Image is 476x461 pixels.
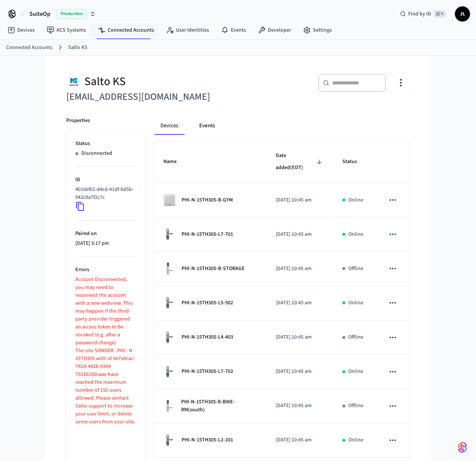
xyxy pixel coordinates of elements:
[66,74,81,89] img: Salto KS Logo
[276,150,324,174] span: Date added(EDT)
[408,10,431,18] span: Find by ID
[41,23,92,37] a: ACS Systems
[75,176,136,184] p: ID
[163,156,186,168] span: Name
[182,333,233,341] p: PHI-N-15TH305-L4-403
[163,365,175,378] img: salto_escutcheon_pin
[75,230,136,238] p: Paired on
[160,23,215,37] a: User Identities
[348,299,363,307] p: Online
[348,402,363,410] p: Offline
[66,74,233,89] div: Salto KS
[276,436,324,444] p: [DATE] 10:45 am
[66,117,90,125] p: Properties
[75,276,136,347] p: Account Disconnected, you may need to reconnect the account with a new webview. This may happen i...
[276,402,324,410] p: [DATE] 10:45 am
[163,331,175,344] img: salto_escutcheon_pin
[348,230,363,238] p: Online
[163,262,175,275] img: salto_escutcheon
[276,368,324,376] p: [DATE] 10:45 am
[455,6,470,21] button: JL
[348,436,363,444] p: Online
[433,10,446,18] span: ⌘ K
[81,150,112,157] p: Disconnected
[182,230,233,238] p: PHI-N-15TH305-L7-701
[348,265,363,273] p: Offline
[163,434,175,447] img: salto_escutcheon_pin
[394,7,452,21] div: Find by ID⌘ K
[276,196,324,204] p: [DATE] 10:45 am
[68,44,87,52] a: Salto KS
[182,299,233,307] p: PHI-N-15TH305-L5-502
[2,23,41,37] a: Devices
[182,368,233,376] p: PHI-N-15TH305-L7-702
[29,9,50,18] span: SuiteOp
[182,196,233,204] p: PHI-N-15TH305-B-GYM
[163,400,175,412] img: salto_escutcheon
[75,347,136,426] p: The site SONDER - PHI - N - 15TH305 with id 9e7e8cac-792d-482b-8384-79216280caae have reached the...
[154,117,184,135] button: Devices
[276,333,324,341] p: [DATE] 10:45 am
[297,23,338,37] a: Settings
[215,23,252,37] a: Events
[458,441,467,453] img: SeamLogoGradient.69752ec5.svg
[182,265,245,273] p: PHI-N-15TH305-B-STORAGE
[75,186,133,201] p: 4010ef01-d4cd-41df-8d5b-942c9a7f2c7c
[92,23,160,37] a: Connected Accounts
[348,196,363,204] p: Online
[276,230,324,238] p: [DATE] 10:45 am
[163,296,175,309] img: salto_escutcheon_pin
[75,140,136,148] p: Status
[163,228,175,241] img: salto_escutcheon_pin
[252,23,297,37] a: Developer
[56,9,87,19] span: Production
[342,156,367,168] span: Status
[193,117,221,135] button: Events
[75,266,136,274] p: Errors
[75,240,136,247] p: [DATE] 3:17 pm
[276,299,324,307] p: [DATE] 10:45 am
[163,194,175,206] img: salto_wallreader_pin
[181,398,257,414] p: PHI-N-15TH305-B-BIKE-RM(south)
[348,333,363,341] p: Offline
[276,265,324,273] p: [DATE] 10:45 am
[6,44,52,52] a: Connected Accounts
[66,89,233,105] h6: [EMAIL_ADDRESS][DOMAIN_NAME]
[182,436,233,444] p: PHI-N-15TH305-L2-201
[154,117,410,135] div: connected account tabs
[348,368,363,376] p: Online
[456,7,469,21] span: JL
